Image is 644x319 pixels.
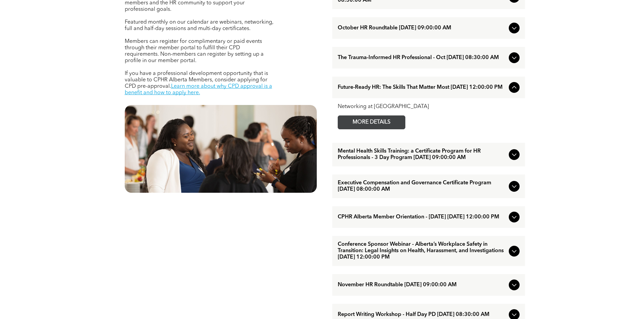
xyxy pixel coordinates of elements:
span: Featured monthly on our calendar are webinars, networking, full and half-day sessions and multi-d... [125,20,273,31]
span: Members can register for complimentary or paid events through their member portal to fulfill thei... [125,39,264,63]
span: Executive Compensation and Governance Certificate Program [DATE] 08:00:00 AM [338,180,506,193]
a: Learn more about why CPD approval is a benefit and how to apply here. [125,84,272,96]
span: October HR Roundtable [DATE] 09:00:00 AM [338,25,506,31]
span: Conference Sponsor Webinar - Alberta’s Workplace Safety in Transition: Legal Insights on Health, ... [338,241,506,261]
span: CPHR Alberta Member Orientation - [DATE] [DATE] 12:00:00 PM [338,214,506,220]
span: MORE DETAILS [345,116,398,129]
span: Mental Health Skills Training: a Certificate Program for HR Professionals - 3 Day Program [DATE] ... [338,148,506,161]
span: November HR Roundtable [DATE] 09:00:00 AM [338,282,506,288]
a: MORE DETAILS [338,115,405,129]
span: If you have a professional development opportunity that is valuable to CPHR Alberta Members, cons... [125,71,268,89]
span: Report Writing Workshop - Half Day PD [DATE] 08:30:00 AM [338,312,506,318]
span: The Trauma-Informed HR Professional - Oct [DATE] 08:30:00 AM [338,55,506,61]
div: Networking at [GEOGRAPHIC_DATA] [338,104,520,110]
span: Future-Ready HR: The Skills That Matter Most [DATE] 12:00:00 PM [338,84,506,91]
